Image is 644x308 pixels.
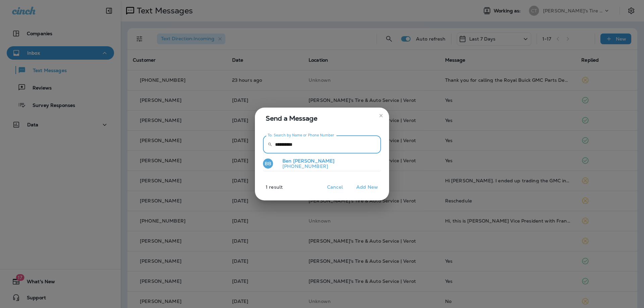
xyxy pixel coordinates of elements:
span: Send a Message [266,113,381,124]
p: [PHONE_NUMBER] [277,164,334,169]
div: BB [263,159,273,169]
button: BBBen [PERSON_NAME][PHONE_NUMBER] [263,156,381,172]
label: To: Search by Name or Phone Number [268,133,334,138]
span: [PERSON_NAME] [293,158,335,164]
button: Add New [353,182,381,192]
p: 1 result [252,184,283,195]
button: Cancel [322,182,347,192]
button: close [376,110,386,121]
span: Ben [282,158,291,164]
